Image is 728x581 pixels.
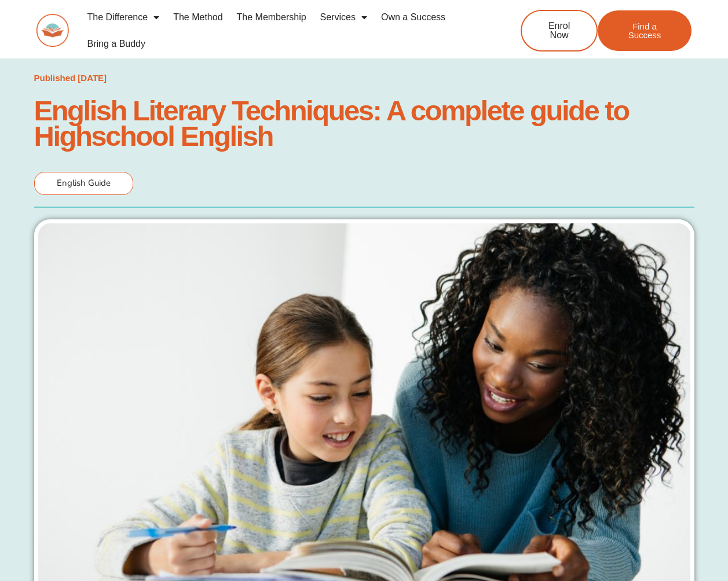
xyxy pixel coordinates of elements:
[166,4,229,31] a: The Method
[34,70,107,86] a: Published [DATE]
[34,73,76,83] span: Published
[598,10,692,51] a: Find a Success
[81,4,167,31] a: The Difference
[81,4,484,57] nav: Menu
[539,21,579,40] span: Enrol Now
[81,31,153,57] a: Bring a Buddy
[78,73,107,83] time: [DATE]
[230,4,313,31] a: The Membership
[34,98,694,149] h1: English Literary Techniques: A complete guide to Highschool English
[615,22,674,39] span: Find a Success
[521,10,598,52] a: Enrol Now
[374,4,452,31] a: Own a Success
[57,177,111,189] span: English Guide
[313,4,374,31] a: Services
